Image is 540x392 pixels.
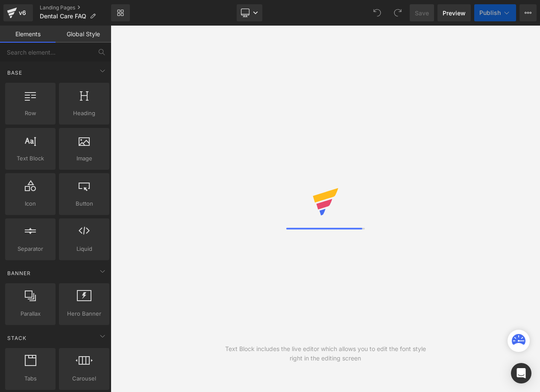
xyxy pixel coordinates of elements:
[62,244,107,253] span: Liquid
[415,9,429,17] span: Save
[56,26,111,43] a: Global Style
[40,4,111,11] a: Landing Pages
[369,4,386,21] button: Undo
[8,309,53,318] span: Parallax
[6,69,23,77] span: Base
[511,363,531,383] div: Open Intercom Messenger
[8,109,53,118] span: Row
[62,154,107,163] span: Image
[62,374,107,383] span: Carousel
[6,269,32,277] span: Banner
[519,4,537,21] button: More
[479,9,501,16] span: Publish
[474,4,516,21] button: Publish
[40,13,86,20] span: Dental Care FAQ
[62,199,107,208] span: Button
[443,9,466,17] span: Preview
[8,244,53,253] span: Separator
[218,344,433,363] div: Text Block includes the live editor which allows you to edit the font style right in the editing ...
[8,199,53,208] span: Icon
[6,334,27,342] span: Stack
[62,109,107,118] span: Heading
[17,7,28,18] div: v6
[437,4,471,21] a: Preview
[8,374,53,383] span: Tabs
[8,154,53,163] span: Text Block
[111,4,130,21] a: New Library
[3,4,33,21] a: v6
[389,4,406,21] button: Redo
[62,309,107,318] span: Hero Banner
